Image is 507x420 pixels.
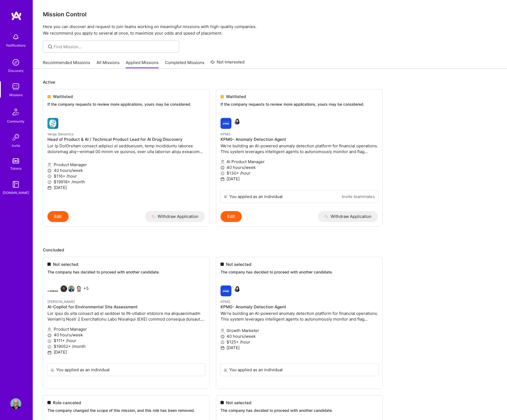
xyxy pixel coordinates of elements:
[165,60,204,69] a: Completed Missions
[53,94,73,99] span: Waitlisted
[47,179,205,185] p: $19918+ /month
[43,23,497,36] p: Here you can discover and request to join teams working on meaningful missions with high-quality ...
[47,44,53,50] i: icon SearchGrey
[12,143,20,148] div: Invite
[7,118,25,124] div: Community
[10,179,21,190] img: guide book
[10,81,21,92] img: teamwork
[216,114,382,190] a: KPMG company logoCarleen PanKPMGKPMG- Anomaly Detection AgentWe're building an AI-powered anomaly...
[221,177,225,181] i: icon Calendar
[47,163,52,167] i: icon Applicant
[47,173,205,179] p: $116+ /hour
[221,176,378,182] p: [DATE]
[13,158,19,163] img: tokens
[221,171,225,175] i: icon MoneyGray
[9,105,22,118] img: Community
[3,190,29,196] div: [DOMAIN_NAME]
[221,166,225,170] i: icon Clock
[145,211,205,222] button: Withdraw Application
[47,186,52,190] i: icon Calendar
[47,185,205,190] p: [DATE]
[10,57,21,68] img: discovery
[342,194,375,199] a: Invite teammates
[47,169,52,173] i: icon Clock
[221,159,378,165] p: AI Product Manager
[226,94,246,99] span: Waitlisted
[47,162,205,168] p: Product Manager
[9,92,23,98] div: Missions
[47,168,205,173] p: 40 hours/week
[96,60,120,69] a: All Missions
[10,132,21,143] img: Invite
[234,118,240,124] img: Carleen Pan
[221,118,231,129] img: KPMG company logo
[43,79,497,85] p: Active
[318,211,378,222] button: Withdraw Application
[210,59,245,69] a: Not Interested
[47,180,52,184] i: icon MoneyGray
[43,60,90,69] a: Recommended Missions
[43,11,497,18] h3: Mission Control
[54,44,175,50] input: Find Mission...
[221,160,225,164] i: icon Applicant
[229,194,283,199] div: You applied as an individual
[221,102,378,107] p: If the company requests to review more applications, yours may be considered.
[9,398,23,409] a: User Avatar
[221,143,378,154] p: We're building an AI-powered anomaly detection platform for financial operations. This system lev...
[10,32,21,42] img: bell
[47,211,69,222] button: Edit
[221,132,230,136] small: KPMG
[47,102,205,107] p: If the company requests to review more applications, yours may be considered.
[47,174,52,178] i: icon MoneyGray
[6,42,26,48] div: Notifications
[8,68,24,74] div: Discovery
[43,114,209,211] a: Verge Genomics company logoVerge GenomicsHead of Product & AI / Technical Product Lead for AI Dru...
[10,166,22,171] div: Tokens
[47,137,205,142] h4: Head of Product & AI / Technical Product Lead for AI Drug Discovery
[47,118,58,129] img: Verge Genomics company logo
[47,132,74,136] small: Verge Genomics
[10,398,21,409] img: User Avatar
[221,170,378,176] p: $130+ /hour
[221,165,378,170] p: 40 hours/week
[221,211,242,222] button: Edit
[221,137,378,142] h4: KPMG- Anomaly Detection Agent
[11,11,22,21] img: logo
[47,143,205,154] p: Lor Ip DolOrsitam consect adipisci el seddoeiusm, temp incididuntu laboree doloremag aliq—enimad ...
[43,247,497,253] p: Concluded
[126,60,159,69] a: Applied Missions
